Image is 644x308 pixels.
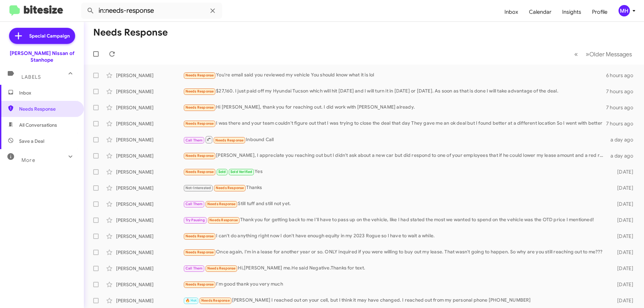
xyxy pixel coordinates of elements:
[499,2,524,22] a: Inbox
[185,202,203,206] span: Call Them
[606,120,639,127] div: 7 hours ago
[570,47,582,61] button: Previous
[116,185,183,191] div: [PERSON_NAME]
[613,5,637,16] button: MH
[207,202,236,206] span: Needs Response
[185,121,214,126] span: Needs Response
[116,265,183,272] div: [PERSON_NAME]
[557,2,587,22] a: Insights
[93,27,168,38] h1: Needs Response
[524,2,557,22] a: Calendar
[207,266,236,270] span: Needs Response
[230,170,253,174] span: Sold Verified
[606,233,639,240] div: [DATE]
[183,71,606,79] div: You're email said you reviewed my vehicle You should know what it is lol
[116,233,183,240] div: [PERSON_NAME]
[185,298,197,303] span: 🔥 Hot
[606,88,639,95] div: 7 hours ago
[185,186,211,190] span: Not-Interested
[606,281,639,288] div: [DATE]
[183,200,606,208] div: Still tuff and still not yet.
[183,104,606,111] div: Hi [PERSON_NAME], thank you for reaching out. I did work with [PERSON_NAME] already.
[606,249,639,256] div: [DATE]
[183,248,606,256] div: Once again, I'm in a lease for another year or so. ONLY inquired if you were willing to buy out m...
[19,106,76,112] span: Needs Response
[185,218,205,222] span: Try Pausing
[606,265,639,272] div: [DATE]
[29,33,70,39] span: Special Campaign
[606,297,639,304] div: [DATE]
[606,217,639,224] div: [DATE]
[116,104,183,111] div: [PERSON_NAME]
[216,186,244,190] span: Needs Response
[116,281,183,288] div: [PERSON_NAME]
[183,152,606,160] div: [PERSON_NAME], I appreciate you reaching out but I didn't ask about a new car but did respond to ...
[185,266,203,270] span: Call Them
[81,3,222,19] input: Search
[183,87,606,95] div: $27,160. I just paid off my Hyundai Tucson which will hit [DATE] and I will turn it in [DATE] or ...
[183,216,606,224] div: Thank you for getting back to me I'll have to pass up on the vehicle, like I had stated the most ...
[185,282,214,287] span: Needs Response
[183,168,606,176] div: Yes
[582,47,636,61] button: Next
[606,201,639,207] div: [DATE]
[183,184,606,192] div: Thanks
[606,104,639,111] div: 7 hours ago
[183,120,606,127] div: I was there and your team couldn't figure out that I was trying to close the deal that day They g...
[606,136,639,143] div: a day ago
[185,170,214,174] span: Needs Response
[587,2,613,22] a: Profile
[571,47,636,61] nav: Page navigation example
[606,185,639,191] div: [DATE]
[116,297,183,304] div: [PERSON_NAME]
[619,5,630,16] div: MH
[21,74,41,80] span: Labels
[215,138,244,142] span: Needs Response
[606,152,639,159] div: a day ago
[606,169,639,175] div: [DATE]
[185,250,214,254] span: Needs Response
[21,157,35,163] span: More
[183,232,606,240] div: I can't do anything right now I don't have enough equity in my 2023 Rogue so I have to wait a while.
[116,152,183,159] div: [PERSON_NAME]
[185,138,203,142] span: Call Them
[185,89,214,94] span: Needs Response
[185,153,214,158] span: Needs Response
[116,72,183,79] div: [PERSON_NAME]
[185,105,214,110] span: Needs Response
[201,298,230,303] span: Needs Response
[116,120,183,127] div: [PERSON_NAME]
[183,297,606,304] div: [PERSON_NAME] I reached out on your cell, but I think it may have changed. I reached out from my ...
[19,122,57,128] span: All Conversations
[19,89,76,96] span: Inbox
[209,218,238,222] span: Needs Response
[116,217,183,224] div: [PERSON_NAME]
[9,28,75,44] a: Special Campaign
[185,234,214,238] span: Needs Response
[185,73,214,77] span: Needs Response
[586,50,589,58] span: »
[116,201,183,207] div: [PERSON_NAME]
[116,136,183,143] div: [PERSON_NAME]
[116,249,183,256] div: [PERSON_NAME]
[606,72,639,79] div: 6 hours ago
[116,88,183,95] div: [PERSON_NAME]
[183,281,606,288] div: I'm good thank you very much
[183,264,606,272] div: Hi,[PERSON_NAME] me.He said Negative.Thanks for text.
[183,135,606,144] div: Inbound Call
[116,169,183,175] div: [PERSON_NAME]
[589,51,632,58] span: Older Messages
[19,138,44,144] span: Save a Deal
[218,170,226,174] span: Sold
[574,50,578,58] span: «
